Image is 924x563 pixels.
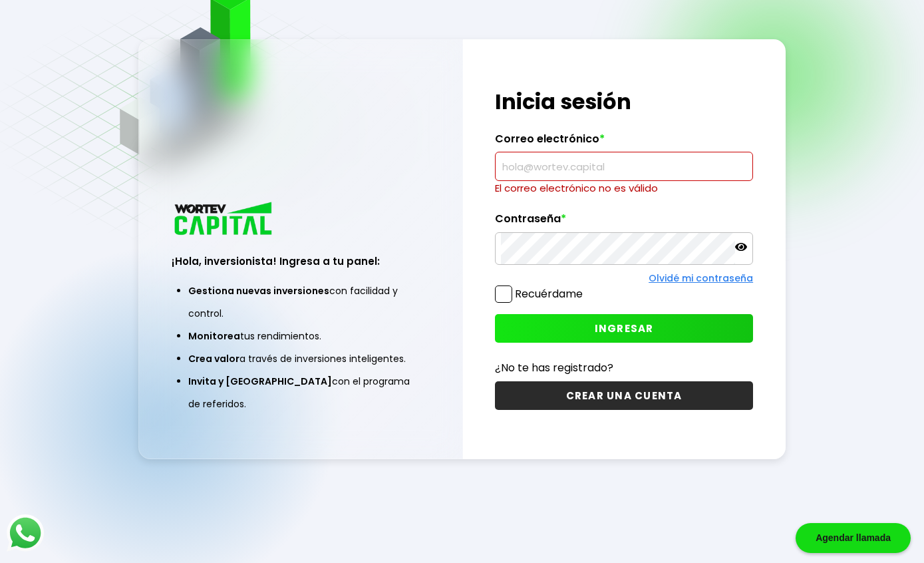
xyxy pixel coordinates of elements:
[172,254,430,269] h3: ¡Hola, inversionista! Ingresa a tu panel:
[188,280,413,325] li: con facilidad y control.
[7,514,44,552] img: logos_whatsapp-icon.242b2217.svg
[495,132,753,152] label: Correo electrónico
[495,359,753,376] p: ¿No te has registrado?
[188,375,332,388] span: Invita y [GEOGRAPHIC_DATA]
[495,86,753,118] h1: Inicia sesión
[188,370,413,415] li: con el programa de referidos.
[172,200,277,240] img: logo_wortev_capital
[796,523,911,553] div: Agendar llamada
[595,321,654,335] span: INGRESAR
[188,347,413,370] li: a través de inversiones inteligentes.
[495,314,753,343] button: INGRESAR
[501,152,747,180] input: hola@wortev.capital
[495,181,753,196] p: El correo electrónico no es válido
[649,272,753,285] a: Olvidé mi contraseña
[495,212,753,232] label: Contraseña
[188,329,240,343] span: Monitorea
[495,359,753,410] a: ¿No te has registrado?CREAR UNA CUENTA
[188,284,329,297] span: Gestiona nuevas inversiones
[495,381,753,410] button: CREAR UNA CUENTA
[515,286,583,301] label: Recuérdame
[188,352,239,365] span: Crea valor
[188,325,413,347] li: tus rendimientos.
